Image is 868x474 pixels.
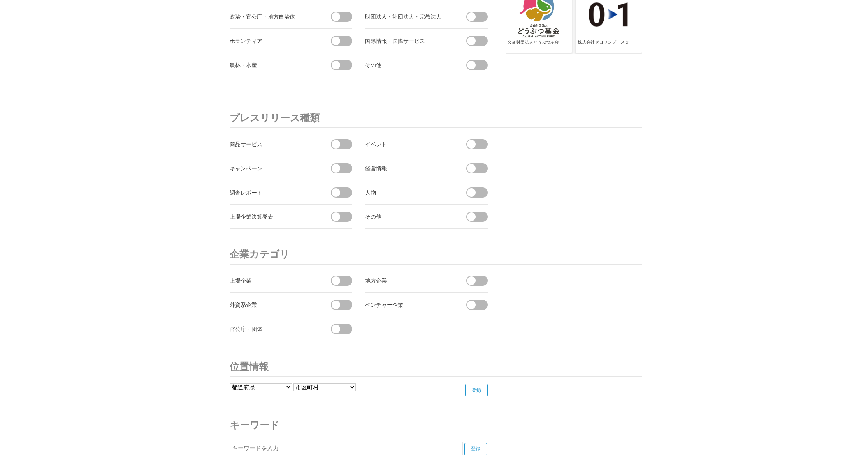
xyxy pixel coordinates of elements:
div: 農林・水産 [230,60,317,70]
div: 国際情報・国際サービス [365,36,453,46]
div: 人物 [365,187,453,197]
div: 地方企業 [365,276,453,285]
h3: プレスリリース種類 [230,108,642,128]
div: その他 [365,60,453,70]
div: 商品サービス [230,139,317,149]
div: ベンチャー企業 [365,300,453,310]
div: 政治・官公庁・地方自治体 [230,12,317,21]
h3: 位置情報 [230,357,642,377]
input: キーワードを入力 [230,442,463,455]
div: 公益財団法人どうぶつ基金 [508,39,570,52]
h3: 企業カテゴリ [230,244,642,265]
div: 経営情報 [365,163,453,173]
div: 外資系企業 [230,300,317,310]
div: ボランティア [230,36,317,46]
div: キャンペーン [230,163,317,173]
div: 官公庁・団体 [230,324,317,334]
div: イベント [365,139,453,149]
div: 上場企業 [230,276,317,285]
div: 株式会社ゼロワンブースター [578,39,640,52]
h3: キーワード [230,415,642,435]
div: 調査レポート [230,187,317,197]
div: 上場企業決算発表 [230,212,317,221]
div: その他 [365,212,453,221]
input: 登録 [464,443,487,455]
div: 財団法人・社団法人・宗教法人 [365,12,453,21]
input: 登録 [465,384,488,396]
